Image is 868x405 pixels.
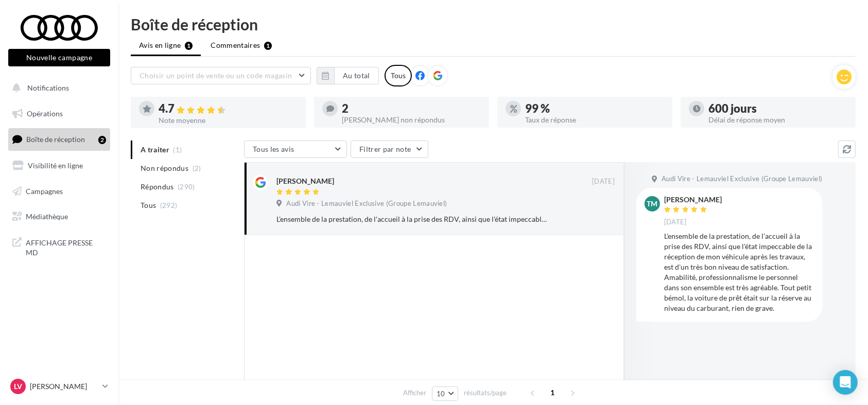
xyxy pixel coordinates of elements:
button: Tous les avis [244,140,347,158]
div: Boîte de réception [131,16,856,32]
div: Note moyenne [159,117,298,124]
a: Médiathèque [6,206,112,227]
div: 600 jours [708,103,847,114]
div: L'ensemble de la prestation, de l'accueil à la prise des RDV, ainsi que l'état impeccable de la r... [664,231,814,313]
span: Audi Vire - Lemauviel Exclusive (Groupe Lemauviel) [286,199,447,208]
div: L'ensemble de la prestation, de l'accueil à la prise des RDV, ainsi que l'état impeccable de la r... [276,214,548,224]
div: Taux de réponse [525,116,664,124]
button: Au total [317,67,379,84]
span: Non répondus [141,163,188,173]
span: Afficher [403,388,426,398]
div: [PERSON_NAME] [276,176,334,186]
span: Commentaires [211,40,260,50]
div: Tous [385,65,412,86]
span: AFFICHAGE PRESSE MD [26,236,106,258]
span: (290) [178,183,195,191]
span: Choisir un point de vente ou un code magasin [140,71,292,80]
span: Tous les avis [253,145,294,153]
button: Choisir un point de vente ou un code magasin [131,67,311,84]
span: Tous [141,200,156,210]
button: Filtrer par note [351,140,428,158]
button: 10 [432,386,458,401]
span: Médiathèque [26,212,68,221]
div: 4.7 [159,103,298,115]
div: 99 % [525,103,664,114]
a: Boîte de réception2 [6,128,112,150]
a: AFFICHAGE PRESSE MD [6,232,112,262]
span: Boîte de réception [26,135,85,144]
span: Campagnes [26,186,63,195]
div: 1 [264,42,272,50]
button: Au total [334,67,379,84]
span: Audi Vire - Lemauviel Exclusive (Groupe Lemauviel) [662,174,822,184]
a: Campagnes [6,181,112,202]
div: [PERSON_NAME] [664,196,722,203]
div: [PERSON_NAME] non répondus [342,116,481,124]
span: Opérations [27,109,63,118]
span: [DATE] [592,177,615,186]
span: résultats/page [464,388,507,398]
a: LV [PERSON_NAME] [8,377,110,396]
div: 2 [98,136,106,144]
span: Visibilité en ligne [28,161,83,170]
div: Open Intercom Messenger [833,370,858,395]
button: Notifications [6,77,108,99]
span: 10 [437,390,445,398]
span: Répondus [141,182,174,192]
p: [PERSON_NAME] [30,381,98,392]
div: 2 [342,103,481,114]
span: (2) [193,164,201,172]
div: Délai de réponse moyen [708,116,847,124]
span: LV [14,381,22,392]
a: Opérations [6,103,112,125]
span: (292) [160,201,178,209]
span: Notifications [27,83,69,92]
button: Nouvelle campagne [8,49,110,66]
span: [DATE] [664,218,687,227]
a: Visibilité en ligne [6,155,112,177]
span: 1 [545,384,561,401]
span: TM [647,199,658,209]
